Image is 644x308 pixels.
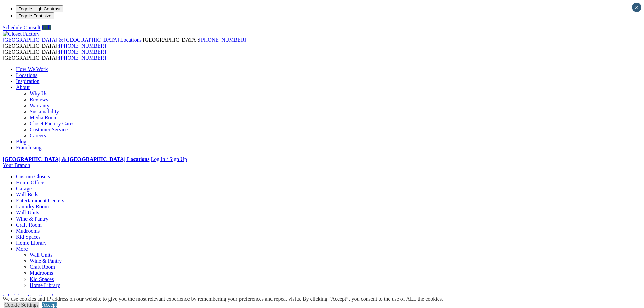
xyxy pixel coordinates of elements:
[16,216,48,222] a: Wine & Pantry
[16,210,39,215] a: Wall Units
[3,156,149,162] a: [GEOGRAPHIC_DATA] & [GEOGRAPHIC_DATA] Locations
[199,37,246,43] a: [PHONE_NUMBER]
[16,228,40,234] a: Mudrooms
[16,192,38,197] a: Wall Beds
[16,180,44,185] a: Home Office
[16,246,28,252] a: More menu text will display only on big screen
[30,133,46,138] a: Careers
[16,78,39,84] a: Inspiration
[16,145,42,150] a: Franchising
[16,204,49,209] a: Laundry Room
[3,31,40,37] img: Closet Factory
[30,97,48,102] a: Reviews
[30,252,52,258] a: Wall Units
[16,66,48,72] a: How We Work
[59,49,106,55] a: [PHONE_NUMBER]
[19,13,51,18] span: Toggle Font size
[3,296,443,302] div: We use cookies and IP address on our website to give you the most relevant experience by remember...
[30,127,68,132] a: Customer Service
[16,5,63,12] button: Toggle High Contrast
[632,3,641,12] button: Close
[16,174,50,179] a: Custom Closets
[16,222,42,228] a: Craft Room
[30,103,49,108] a: Warranty
[59,43,106,49] a: [PHONE_NUMBER]
[16,12,54,19] button: Toggle Font size
[30,90,47,96] a: Why Us
[151,156,187,162] a: Log In / Sign Up
[3,37,246,49] span: [GEOGRAPHIC_DATA]: [GEOGRAPHIC_DATA]:
[30,115,58,120] a: Media Room
[3,37,143,43] a: [GEOGRAPHIC_DATA] & [GEOGRAPHIC_DATA] Locations
[30,270,53,276] a: Mudrooms
[16,234,40,240] a: Kid Spaces
[16,72,37,78] a: Locations
[16,139,26,144] a: Blog
[16,186,32,191] a: Garage
[3,49,106,61] span: [GEOGRAPHIC_DATA]: [GEOGRAPHIC_DATA]:
[3,294,55,299] a: Schedule a Free Consult (opens a dropdown menu)
[16,198,64,203] a: Entertainment Centers
[3,162,30,168] a: Your Branch
[3,25,40,30] a: Schedule Consult
[42,25,51,30] a: Call
[16,240,47,246] a: Home Library
[30,264,55,270] a: Craft Room
[30,276,54,282] a: Kid Spaces
[42,302,57,308] a: Accept
[3,37,142,43] span: [GEOGRAPHIC_DATA] & [GEOGRAPHIC_DATA] Locations
[30,121,74,126] a: Closet Factory Cares
[16,84,30,90] a: About
[30,258,62,264] a: Wine & Pantry
[59,55,106,61] a: [PHONE_NUMBER]
[4,302,39,308] a: Cookie Settings
[19,6,60,11] span: Toggle High Contrast
[30,109,59,114] a: Sustainability
[30,282,60,288] a: Home Library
